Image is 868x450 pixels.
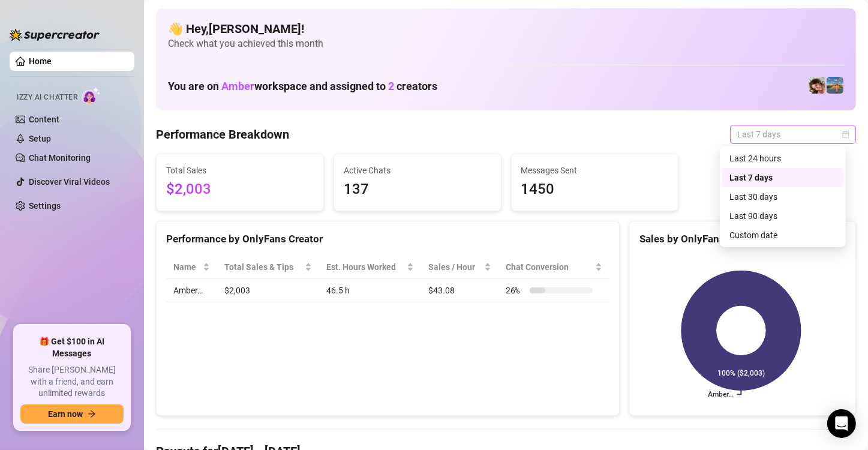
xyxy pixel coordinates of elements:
[521,178,669,201] span: 1450
[224,260,302,274] span: Total Sales & Tips
[722,149,843,168] div: Last 24 hours
[29,201,61,211] a: Settings
[722,206,843,226] div: Last 90 days
[29,134,51,143] a: Setup
[722,187,843,206] div: Last 30 days
[729,171,836,184] div: Last 7 days
[428,260,482,274] span: Sales / Hour
[48,409,83,419] span: Earn now
[221,80,254,92] span: Amber
[722,168,843,187] div: Last 7 days
[344,164,491,177] span: Active Chats
[166,256,217,279] th: Name
[217,279,319,302] td: $2,003
[166,178,314,201] span: $2,003
[319,279,421,302] td: 46.5 h
[168,80,437,93] h1: You are on workspace and assigned to creators
[166,164,314,177] span: Total Sales
[166,231,609,247] div: Performance by OnlyFans Creator
[388,80,394,92] span: 2
[20,404,124,424] button: Earn nowarrow-right
[729,190,836,203] div: Last 30 days
[20,336,124,359] span: 🎁 Get $100 in AI Messages
[168,37,844,50] span: Check what you achieved this month
[344,178,491,201] span: 137
[506,284,525,297] span: 26 %
[88,410,96,418] span: arrow-right
[29,177,110,187] a: Discover Viral Videos
[722,226,843,245] div: Custom date
[29,153,91,163] a: Chat Monitoring
[521,164,669,177] span: Messages Sent
[17,92,77,103] span: Izzy AI Chatter
[809,77,825,94] img: Amber
[156,126,289,143] h4: Performance Breakdown
[842,131,849,138] span: calendar
[729,152,836,165] div: Last 24 hours
[639,231,846,247] div: Sales by OnlyFans Creator
[166,279,217,302] td: Amber…
[729,209,836,223] div: Last 90 days
[827,77,843,94] img: Amber
[506,260,593,274] span: Chat Conversion
[729,229,836,242] div: Custom date
[173,260,200,274] span: Name
[326,260,404,274] div: Est. Hours Worked
[708,391,733,399] text: Amber…
[29,115,59,124] a: Content
[421,256,498,279] th: Sales / Hour
[20,364,124,400] span: Share [PERSON_NAME] with a friend, and earn unlimited rewards
[168,20,844,37] h4: 👋 Hey, [PERSON_NAME] !
[498,256,609,279] th: Chat Conversion
[29,56,52,66] a: Home
[827,409,856,438] div: Open Intercom Messenger
[10,29,100,41] img: logo-BBDzfeDw.svg
[82,87,101,104] img: AI Chatter
[737,125,849,143] span: Last 7 days
[421,279,498,302] td: $43.08
[217,256,319,279] th: Total Sales & Tips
